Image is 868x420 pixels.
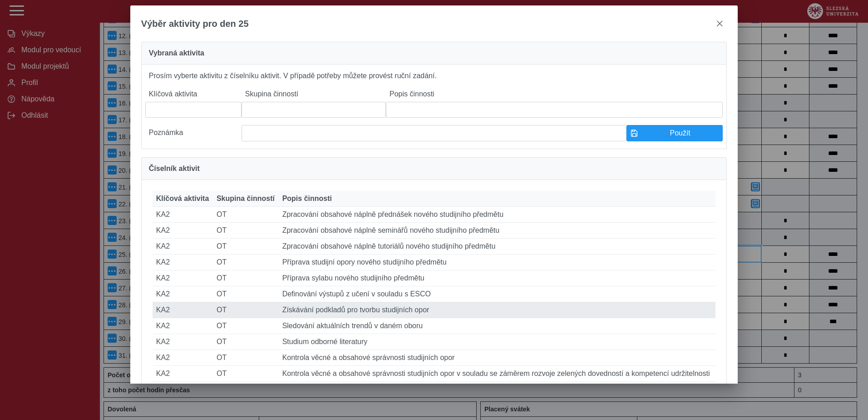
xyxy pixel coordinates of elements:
[213,334,279,350] td: OT
[153,223,213,239] td: KA2
[153,270,213,286] td: KA2
[279,334,716,350] td: Studium odborné literatury
[279,366,716,382] td: Kontrola věcné a obsahové správnosti studijních opor v souladu se záměrem rozvoje zelených dovedn...
[213,255,279,270] td: OT
[242,86,386,102] label: Skupina činností
[279,270,716,286] td: Příprava sylabu nového studijního předmětu
[145,86,242,102] label: Klíčová aktivita
[213,239,279,255] td: OT
[279,239,716,255] td: Zpracování obsahové náplně tutoriálů nového studijního předmětu
[153,255,213,270] td: KA2
[279,223,716,239] td: Zpracování obsahové náplně seminářů nového studijního předmětu
[213,382,279,398] td: OT
[153,382,213,398] td: KA2
[282,195,332,203] span: Popis činnosti
[712,16,727,31] button: close
[626,125,723,141] button: Použít
[153,302,213,318] td: KA2
[213,366,279,382] td: OT
[213,207,279,223] td: OT
[153,334,213,350] td: KA2
[156,195,209,203] span: Klíčová aktivita
[141,19,249,29] span: Výběr aktivity pro den 25
[213,318,279,334] td: OT
[386,86,723,102] label: Popis činnosti
[279,382,716,398] td: Konzultace procesu tvorby studijních opor s odborným garantem KA2
[153,286,213,302] td: KA2
[141,65,727,149] div: Prosím vyberte aktivitu z číselníku aktivit. V případě potřeby můžete provést ruční zadání.
[279,350,716,366] td: Kontrola věcné a obsahové správnosti studijních opor
[641,129,719,137] span: Použít
[213,350,279,366] td: OT
[153,350,213,366] td: KA2
[213,223,279,239] td: OT
[279,302,716,318] td: Získávání podkladů pro tvorbu studijních opor
[213,286,279,302] td: OT
[279,318,716,334] td: Sledování aktuálních trendů v daném oboru
[279,286,716,302] td: Definování výstupů z učení v souladu s ESCO
[213,270,279,286] td: OT
[149,50,204,57] span: Vybraná aktivita
[279,255,716,270] td: Příprava studijní opory nového studijního předmětu
[153,318,213,334] td: KA2
[145,125,242,141] label: Poznámka
[279,207,716,223] td: Zpracování obsahové náplně přednášek nového studijního předmětu
[153,239,213,255] td: KA2
[149,165,200,172] span: Číselník aktivit
[153,366,213,382] td: KA2
[153,207,213,223] td: KA2
[217,195,275,203] span: Skupina činností
[213,302,279,318] td: OT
